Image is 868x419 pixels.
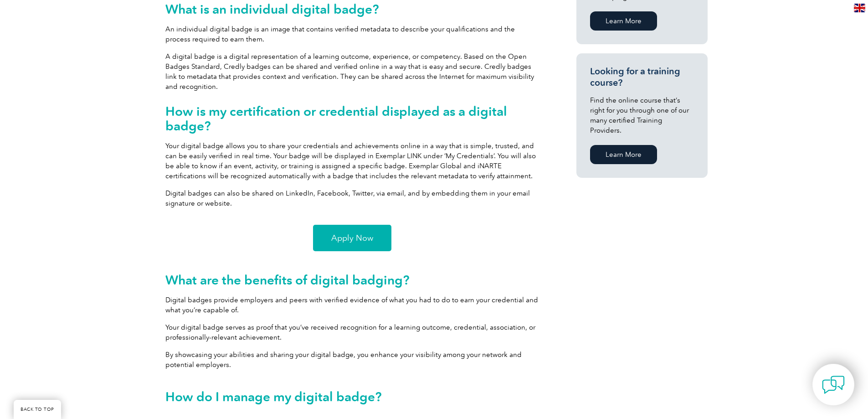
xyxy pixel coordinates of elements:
[165,389,539,404] h2: How do I manage my digital badge?
[165,24,539,44] p: An individual digital badge is an image that contains verified metadata to describe your qualific...
[854,4,865,12] img: en
[590,145,657,164] a: Learn More
[165,188,539,208] p: Digital badges can also be shared on LinkedIn, Facebook, Twitter, via email, and by embedding the...
[165,2,539,16] h2: What is an individual digital badge?
[590,95,694,135] p: Find the online course that’s right for you through one of our many certified Training Providers.
[822,373,845,396] img: contact-chat.png
[165,322,539,342] p: Your digital badge serves as proof that you’ve received recognition for a learning outcome, crede...
[590,11,657,31] a: Learn More
[165,104,539,133] h2: How is my certification or credential displayed as a digital badge?
[590,66,694,88] h3: Looking for a training course?
[313,225,391,251] a: Apply Now
[331,234,373,242] span: Apply Now
[165,52,539,92] p: A digital badge is a digital representation of a learning outcome, experience, or competency. Bas...
[14,400,61,419] a: BACK TO TOP
[165,295,539,315] p: Digital badges provide employers and peers with verified evidence of what you had to do to earn y...
[165,141,539,181] p: Your digital badge allows you to share your credentials and achievements online in a way that is ...
[165,350,539,370] p: By showcasing your abilities and sharing your digital badge, you enhance your visibility among yo...
[165,273,539,287] h2: What are the benefits of digital badging?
